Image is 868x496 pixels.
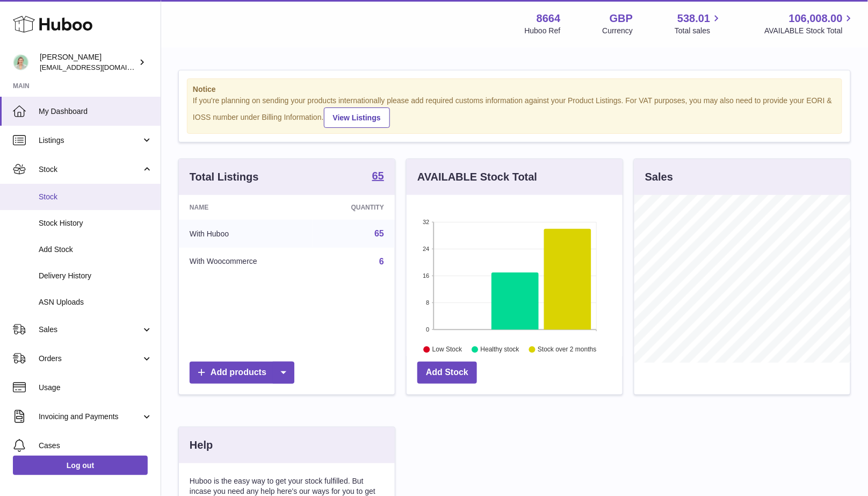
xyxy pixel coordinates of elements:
[417,170,537,184] h3: AVAILABLE Stock Total
[432,346,462,353] text: Low Stock
[39,135,141,146] span: Listings
[39,412,141,422] span: Invoicing and Payments
[39,441,153,451] span: Cases
[789,11,843,26] span: 106,008.00
[190,438,213,452] h3: Help
[481,346,520,353] text: Healthy stock
[179,248,313,276] td: With Woocommerce
[645,170,673,184] h3: Sales
[39,164,141,175] span: Stock
[525,26,561,36] div: Huboo Ref
[426,326,429,333] text: 0
[675,11,722,36] a: 538.01 Total sales
[13,54,29,70] img: hello@thefacialcuppingexpert.com
[39,218,153,228] span: Stock History
[39,245,153,255] span: Add Stock
[39,354,141,364] span: Orders
[372,170,384,181] strong: 65
[379,257,384,266] a: 6
[423,272,429,279] text: 16
[179,195,313,220] th: Name
[39,106,153,117] span: My Dashboard
[39,383,153,393] span: Usage
[423,246,429,252] text: 24
[537,11,561,26] strong: 8664
[39,297,153,307] span: ASN Uploads
[190,362,294,384] a: Add products
[426,299,429,306] text: 8
[610,11,633,26] strong: GBP
[324,107,390,128] a: View Listings
[677,11,710,26] span: 538.01
[39,325,141,335] span: Sales
[764,26,855,36] span: AVAILABLE Stock Total
[193,84,836,95] strong: Notice
[193,96,836,128] div: If you're planning on sending your products internationally please add required customs informati...
[39,271,153,281] span: Delivery History
[179,220,313,248] td: With Huboo
[538,346,596,353] text: Stock over 2 months
[764,11,855,36] a: 106,008.00 AVAILABLE Stock Total
[40,63,158,71] span: [EMAIL_ADDRESS][DOMAIN_NAME]
[603,26,633,36] div: Currency
[313,195,395,220] th: Quantity
[374,229,384,238] a: 65
[13,456,148,475] a: Log out
[40,52,136,73] div: [PERSON_NAME]
[675,26,722,36] span: Total sales
[39,192,153,202] span: Stock
[423,219,429,225] text: 32
[417,362,477,384] a: Add Stock
[190,170,259,184] h3: Total Listings
[372,170,384,183] a: 65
